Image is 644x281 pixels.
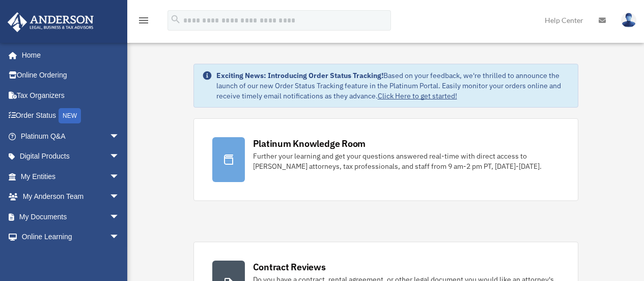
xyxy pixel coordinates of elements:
[109,227,130,248] span: arrow_drop_down
[7,65,135,86] a: Online Ordering
[7,227,135,247] a: Online Learningarrow_drop_down
[137,18,150,27] a: menu
[109,146,130,167] span: arrow_drop_down
[7,126,135,146] a: Platinum Q&Aarrow_drop_down
[7,166,135,187] a: My Entitiesarrow_drop_down
[7,187,135,207] a: My Anderson Teamarrow_drop_down
[59,108,81,123] div: NEW
[253,261,326,273] div: Contract Reviews
[7,45,130,65] a: Home
[216,71,383,80] strong: Exciting News: Introducing Order Status Tracking!
[378,91,457,100] a: Click Here to get started!
[5,12,97,32] img: Anderson Advisors Platinum Portal
[109,207,130,227] span: arrow_drop_down
[109,126,130,147] span: arrow_drop_down
[216,70,570,101] div: Based on your feedback, we're thrilled to announce the launch of our new Order Status Tracking fe...
[253,137,366,150] div: Platinum Knowledge Room
[170,14,181,25] i: search
[193,118,578,201] a: Platinum Knowledge Room Further your learning and get your questions answered real-time with dire...
[7,85,135,106] a: Tax Organizers
[621,13,636,28] img: User Pic
[109,166,130,187] span: arrow_drop_down
[7,207,135,227] a: My Documentsarrow_drop_down
[137,14,150,27] i: menu
[7,106,135,126] a: Order StatusNEW
[253,151,559,171] div: Further your learning and get your questions answered real-time with direct access to [PERSON_NAM...
[7,146,135,167] a: Digital Productsarrow_drop_down
[109,187,130,208] span: arrow_drop_down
